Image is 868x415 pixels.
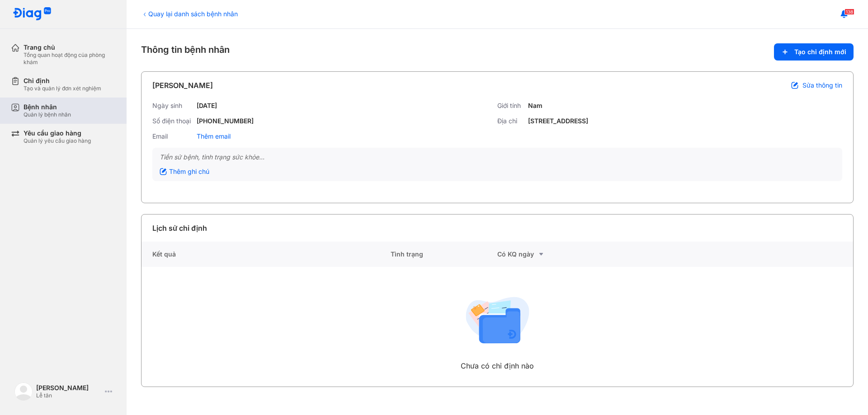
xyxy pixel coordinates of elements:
[391,242,497,267] div: Tình trạng
[497,249,604,260] div: Có KQ ngày
[497,117,524,125] div: Địa chỉ
[774,43,854,61] button: Tạo chỉ định mới
[24,111,71,118] div: Quản lý bệnh nhân
[152,80,213,91] div: [PERSON_NAME]
[36,384,101,392] div: [PERSON_NAME]
[152,102,193,110] div: Ngày sinh
[141,43,854,61] div: Thông tin bệnh nhân
[197,102,217,110] div: [DATE]
[142,242,391,267] div: Kết quả
[141,9,238,19] div: Quay lại danh sách bệnh nhân
[844,9,854,15] span: 138
[152,132,193,140] div: Email
[197,117,254,125] div: [PHONE_NUMBER]
[152,223,207,233] div: Lịch sử chỉ định
[528,102,542,110] div: Nam
[24,43,116,51] div: Trang chủ
[197,132,231,140] div: Thêm email
[497,102,524,110] div: Giới tính
[24,137,91,145] div: Quản lý yêu cầu giao hàng
[461,360,534,371] div: Chưa có chỉ định nào
[528,117,588,125] div: [STREET_ADDRESS]
[24,85,101,92] div: Tạo và quản lý đơn xét nghiệm
[36,392,101,399] div: Lễ tân
[152,117,193,125] div: Số điện thoại
[14,382,33,401] img: logo
[160,153,835,161] div: Tiền sử bệnh, tình trạng sức khỏe...
[160,168,209,176] div: Thêm ghi chú
[24,51,116,66] div: Tổng quan hoạt động của phòng khám
[24,129,91,137] div: Yêu cầu giao hàng
[24,103,71,111] div: Bệnh nhân
[794,48,846,56] span: Tạo chỉ định mới
[13,7,52,21] img: logo
[24,77,101,85] div: Chỉ định
[802,81,842,89] span: Sửa thông tin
